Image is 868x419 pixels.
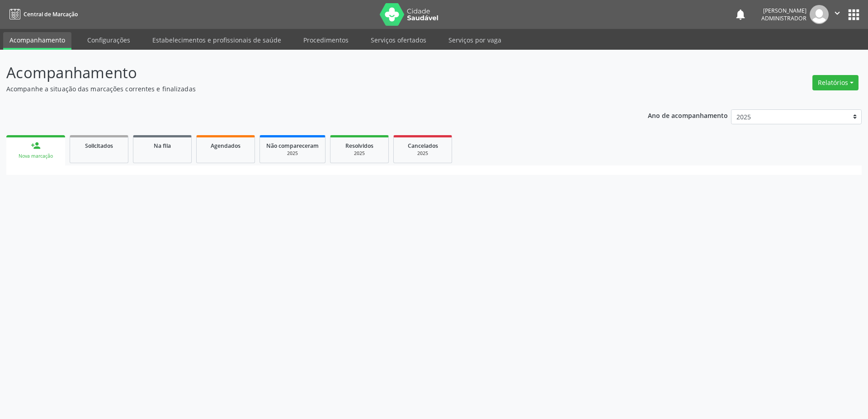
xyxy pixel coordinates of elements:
i:  [832,8,842,18]
span: Solicitados [85,142,113,150]
span: Cancelados [408,142,438,150]
a: Procedimentos [297,32,355,48]
button:  [829,5,846,24]
div: Nova marcação [13,153,59,160]
div: 2025 [266,150,319,157]
button: apps [846,7,862,23]
img: img [810,5,829,24]
a: Estabelecimentos e profissionais de saúde [146,32,288,48]
span: Não compareceram [266,142,319,150]
span: Agendados [211,142,241,150]
div: person_add [31,141,41,151]
p: Acompanhamento [6,61,605,84]
span: Central de Marcação [24,10,78,18]
a: Serviços por vaga [442,32,508,48]
div: [PERSON_NAME] [761,7,807,14]
span: Administrador [761,14,807,22]
button: notifications [734,8,747,21]
a: Acompanhamento [3,32,71,50]
button: Relatórios [812,75,859,90]
p: Acompanhe a situação das marcações correntes e finalizadas [6,84,605,94]
span: Resolvidos [345,142,373,150]
p: Ano de acompanhamento [648,109,728,121]
a: Serviços ofertados [364,32,433,48]
span: Na fila [154,142,171,150]
a: Central de Marcação [6,7,78,22]
div: 2025 [400,150,445,157]
a: Configurações [81,32,137,48]
div: 2025 [337,150,382,157]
